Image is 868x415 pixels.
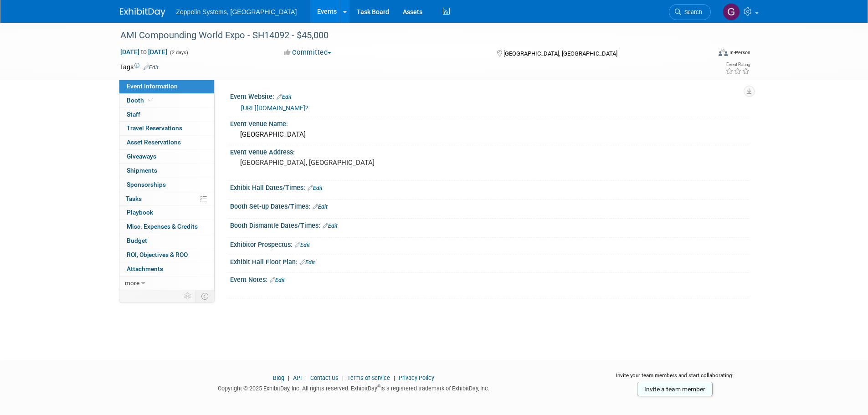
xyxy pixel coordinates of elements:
[503,50,617,57] span: [GEOGRAPHIC_DATA], [GEOGRAPHIC_DATA]
[127,138,181,146] span: Asset Reservations
[127,167,157,174] span: Shipments
[323,223,338,229] a: Edit
[195,290,214,302] td: Toggle Event Tabs
[127,209,153,216] span: Playbook
[144,64,159,71] a: Edit
[127,82,178,90] span: Event Information
[308,185,323,191] a: Edit
[286,374,292,381] span: |
[240,159,436,167] pre: [GEOGRAPHIC_DATA], [GEOGRAPHIC_DATA]
[281,48,335,57] button: Committed
[601,372,749,385] div: Invite your team members and start collaborating:
[127,111,140,118] span: Staff
[119,248,214,262] a: ROI, Objectives & ROO
[119,192,214,206] a: Tasks
[148,97,153,102] i: Booth reservation complete
[119,108,214,122] a: Staff
[377,384,380,389] sup: ®
[119,136,214,149] a: Asset Reservations
[119,178,214,192] a: Sponsorships
[120,382,588,393] div: Copyright © 2025 ExhibitDay, Inc. All rights reserved. ExhibitDay is a registered trademark of Ex...
[119,150,214,164] a: Giveaways
[230,255,749,267] div: Exhibit Hall Floor Plan:
[176,8,297,15] span: Zeppelin Systems, [GEOGRAPHIC_DATA]
[120,8,165,17] img: ExhibitDay
[241,104,308,112] a: [URL][DOMAIN_NAME]?
[230,90,749,102] div: Event Website:
[127,181,166,188] span: Sponsorships
[119,122,214,135] a: Travel Reservations
[681,9,702,15] span: Search
[127,97,154,104] span: Booth
[230,238,749,250] div: Exhibitor Prospectus:
[119,80,214,93] a: Event Information
[230,181,749,193] div: Exhibit Hall Dates/Times:
[120,62,159,72] td: Tags
[180,290,196,302] td: Personalize Event Tab Strip
[657,47,751,61] div: Event Format
[725,62,750,67] div: Event Rating
[230,273,749,285] div: Event Notes:
[295,242,310,248] a: Edit
[399,374,434,381] a: Privacy Policy
[347,374,390,381] a: Terms of Service
[729,49,750,56] div: In-Person
[127,124,182,132] span: Travel Reservations
[119,234,214,248] a: Budget
[303,374,309,381] span: |
[637,382,713,396] a: Invite a team member
[119,94,214,108] a: Booth
[119,164,214,178] a: Shipments
[230,145,749,157] div: Event Venue Address:
[169,50,188,56] span: (2 days)
[669,4,711,20] a: Search
[120,48,168,56] span: [DATE] [DATE]
[125,279,139,287] span: more
[719,49,728,56] img: Format-Inperson.png
[230,117,749,128] div: Event Venue Name:
[230,200,749,211] div: Booth Set-up Dates/Times:
[237,128,742,142] div: [GEOGRAPHIC_DATA]
[119,262,214,276] a: Attachments
[723,3,740,20] img: Genevieve Dewald
[293,374,302,381] a: API
[119,220,214,234] a: Misc. Expenses & Credits
[340,374,346,381] span: |
[127,251,188,258] span: ROI, Objectives & ROO
[277,94,292,100] a: Edit
[127,153,156,160] span: Giveaways
[119,206,214,220] a: Playbook
[310,374,339,381] a: Contact Us
[117,27,697,44] div: AMI Compounding World Expo - SH14092 - $45,000
[139,48,148,56] span: to
[391,374,397,381] span: |
[270,277,285,283] a: Edit
[230,219,749,231] div: Booth Dismantle Dates/Times:
[126,195,142,202] span: Tasks
[273,374,284,381] a: Blog
[127,265,163,272] span: Attachments
[313,204,328,210] a: Edit
[119,277,214,290] a: more
[127,237,147,244] span: Budget
[127,223,198,230] span: Misc. Expenses & Credits
[300,259,315,266] a: Edit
